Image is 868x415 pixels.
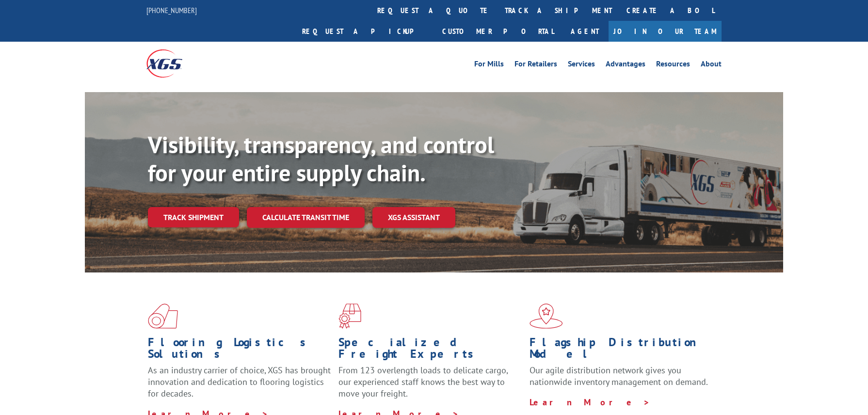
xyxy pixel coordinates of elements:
[372,207,455,228] a: XGS ASSISTANT
[656,60,690,71] a: Resources
[514,60,557,71] a: For Retailers
[530,303,563,329] img: xgs-icon-flagship-distribution-model-red
[701,60,722,71] a: About
[148,207,239,227] a: Track shipment
[148,129,494,188] b: Visibility, transparency, and control for your entire supply chain.
[338,365,522,408] p: From 123 overlength loads to delicate cargo, our experienced staff knows the best way to move you...
[530,397,650,408] a: Learn More >
[338,303,361,329] img: xgs-icon-focused-on-flooring-red
[435,21,561,42] a: Customer Portal
[530,365,708,387] span: Our agile distribution network gives you nationwide inventory management on demand.
[561,21,609,42] a: Agent
[568,60,595,71] a: Services
[606,60,645,71] a: Advantages
[146,5,197,15] a: [PHONE_NUMBER]
[530,336,713,365] h1: Flagship Distribution Model
[148,365,331,399] span: As an industry carrier of choice, XGS has brought innovation and dedication to flooring logistics...
[148,336,331,365] h1: Flooring Logistics Solutions
[148,303,178,329] img: xgs-icon-total-supply-chain-intelligence-red
[247,207,365,228] a: Calculate transit time
[474,60,504,71] a: For Mills
[609,21,722,42] a: Join Our Team
[338,336,522,365] h1: Specialized Freight Experts
[295,21,435,42] a: Request a pickup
